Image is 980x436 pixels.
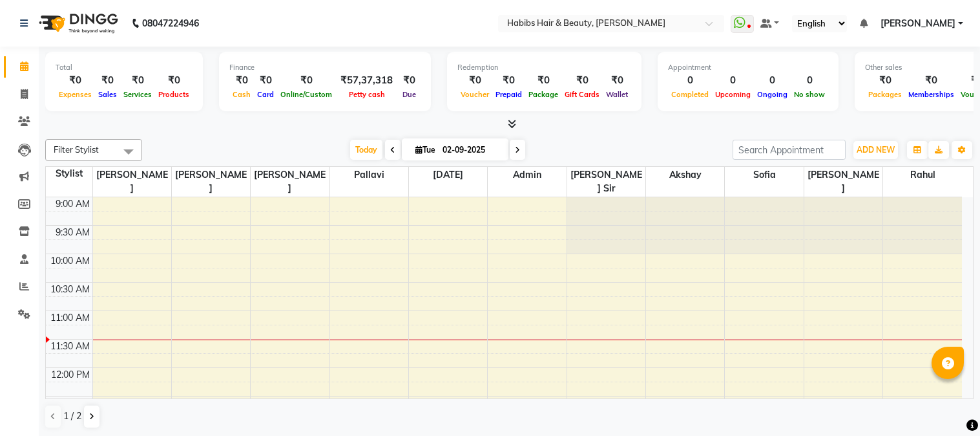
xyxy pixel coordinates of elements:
[561,73,603,88] div: ₹0
[277,73,335,88] div: ₹0
[48,283,92,296] div: 10:30 AM
[398,73,421,88] div: ₹0
[346,90,388,99] span: Petty cash
[791,90,828,99] span: No show
[46,167,92,180] div: Stylist
[857,145,895,155] span: ADD NEW
[53,197,92,211] div: 9:00 AM
[95,73,120,88] div: ₹0
[93,167,171,197] span: [PERSON_NAME]
[603,73,631,88] div: ₹0
[603,90,631,99] span: Wallet
[457,62,631,73] div: Redemption
[251,167,329,197] span: [PERSON_NAME]
[229,62,421,73] div: Finance
[865,73,905,88] div: ₹0
[712,90,754,99] span: Upcoming
[229,90,254,99] span: Cash
[399,90,419,99] span: Due
[330,167,408,183] span: Pallavi
[525,73,561,88] div: ₹0
[48,254,92,268] div: 10:00 AM
[905,90,957,99] span: Memberships
[561,90,603,99] span: Gift Cards
[853,141,898,159] button: ADD NEW
[120,73,155,88] div: ₹0
[48,311,92,325] div: 11:00 AM
[712,73,754,88] div: 0
[172,167,250,197] span: [PERSON_NAME]
[254,73,277,88] div: ₹0
[33,5,121,41] img: logo
[48,340,92,353] div: 11:30 AM
[567,167,645,197] span: [PERSON_NAME] Sir
[53,226,92,239] div: 9:30 AM
[142,5,199,41] b: 08047224946
[905,73,957,88] div: ₹0
[457,73,492,88] div: ₹0
[439,140,503,160] input: 2025-09-02
[63,409,81,423] span: 1 / 2
[409,167,487,183] span: [DATE]
[350,140,382,160] span: Today
[881,17,955,30] span: [PERSON_NAME]
[457,90,492,99] span: Voucher
[733,140,846,160] input: Search Appointment
[120,90,155,99] span: Services
[95,90,120,99] span: Sales
[804,167,882,197] span: [PERSON_NAME]
[668,62,828,73] div: Appointment
[754,90,791,99] span: Ongoing
[48,368,92,382] div: 12:00 PM
[865,90,905,99] span: Packages
[725,167,803,183] span: Sofia
[412,145,439,155] span: Tue
[56,62,193,73] div: Total
[754,73,791,88] div: 0
[254,90,277,99] span: Card
[56,90,95,99] span: Expenses
[48,397,92,410] div: 12:30 PM
[56,73,95,88] div: ₹0
[926,384,967,423] iframe: chat widget
[646,167,724,183] span: Akshay
[155,90,193,99] span: Products
[668,90,712,99] span: Completed
[229,73,254,88] div: ₹0
[492,90,525,99] span: Prepaid
[668,73,712,88] div: 0
[488,167,566,183] span: Admin
[883,167,962,183] span: Rahul
[277,90,335,99] span: Online/Custom
[54,144,99,155] span: Filter Stylist
[525,90,561,99] span: Package
[791,73,828,88] div: 0
[155,73,193,88] div: ₹0
[492,73,525,88] div: ₹0
[335,73,398,88] div: ₹57,37,318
